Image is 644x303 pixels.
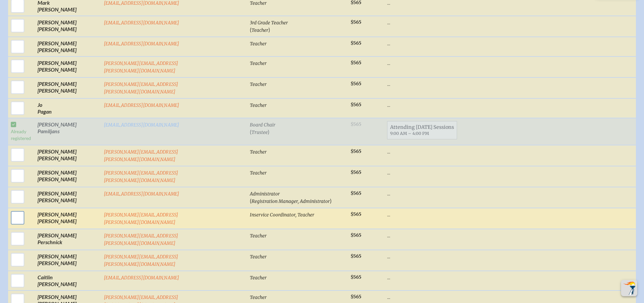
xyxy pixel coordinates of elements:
span: 9:00 AM – 4:00 PM [390,131,429,136]
span: $565 [351,294,361,300]
span: Inservice Coordinator, Teacher [250,212,314,218]
span: $565 [351,60,361,66]
a: [PERSON_NAME][EMAIL_ADDRESS][PERSON_NAME][DOMAIN_NAME] [104,170,178,183]
span: Board Chair [250,122,276,128]
span: $565 [351,102,361,108]
span: Teacher [250,61,267,66]
td: [PERSON_NAME] [PERSON_NAME] [35,77,101,98]
span: ( [250,197,252,204]
button: Scroll Top [621,280,637,296]
span: $565 [351,190,361,196]
td: [PERSON_NAME] [PERSON_NAME] [35,187,101,208]
span: Teacher [250,254,267,260]
td: [PERSON_NAME] Perschnick [35,229,101,250]
p: ... [387,253,510,260]
a: [PERSON_NAME][EMAIL_ADDRESS][PERSON_NAME][DOMAIN_NAME] [104,254,178,267]
span: 3rd Grade Teacher [250,20,288,26]
p: ... [387,294,510,300]
span: Administrator [250,191,280,197]
span: Teacher [250,81,267,87]
span: Registration Manager, Administrator [252,199,330,204]
p: ... [387,80,510,87]
span: $565 [351,40,361,46]
span: ) [268,129,269,135]
p: ... [387,274,510,281]
span: Trustee [252,130,268,135]
td: [PERSON_NAME] [PERSON_NAME] [35,250,101,271]
a: [EMAIL_ADDRESS][DOMAIN_NAME] [104,102,180,108]
span: $565 [351,148,361,154]
a: [PERSON_NAME][EMAIL_ADDRESS][PERSON_NAME][DOMAIN_NAME] [104,149,178,162]
span: Teacher [250,149,267,155]
a: [EMAIL_ADDRESS][DOMAIN_NAME] [104,20,180,26]
td: [PERSON_NAME] [PERSON_NAME] [35,37,101,56]
span: $565 [351,274,361,280]
a: [EMAIL_ADDRESS][DOMAIN_NAME] [104,275,180,281]
span: Teacher [250,0,267,6]
p: ... [387,211,510,218]
span: $565 [351,19,361,25]
span: ) [268,26,270,33]
td: [PERSON_NAME] [PERSON_NAME] [35,145,101,166]
p: ... [387,19,510,26]
td: [PERSON_NAME] [PERSON_NAME] [35,208,101,229]
td: [PERSON_NAME] [PERSON_NAME] [35,16,101,37]
span: ) [330,197,332,204]
p: ... [387,232,510,239]
p: ... [387,190,510,197]
span: $565 [351,211,361,217]
a: [PERSON_NAME][EMAIL_ADDRESS][PERSON_NAME][DOMAIN_NAME] [104,233,178,246]
a: [PERSON_NAME][EMAIL_ADDRESS][PERSON_NAME][DOMAIN_NAME] [104,212,178,225]
span: $565 [351,253,361,259]
p: ... [387,169,510,176]
span: Teacher [250,102,267,108]
span: Teacher [252,27,268,33]
span: Teacher [250,233,267,239]
span: Teacher [250,275,267,281]
a: [EMAIL_ADDRESS][DOMAIN_NAME] [104,122,180,128]
span: Attending [DATE] Sessions [387,123,457,138]
td: [PERSON_NAME] Pamiljans [35,118,101,145]
span: ( [250,26,252,33]
span: Teacher [250,295,267,300]
td: Caitlin [PERSON_NAME] [35,271,101,290]
span: Teacher [250,170,267,176]
p: ... [387,101,510,108]
td: [PERSON_NAME] [PERSON_NAME] [35,56,101,77]
a: [EMAIL_ADDRESS][DOMAIN_NAME] [104,41,180,47]
img: To the top [622,281,636,295]
p: ... [387,148,510,155]
td: Jo Pagan [35,98,101,118]
span: ( [250,129,252,135]
a: [PERSON_NAME][EMAIL_ADDRESS][PERSON_NAME][DOMAIN_NAME] [104,61,178,74]
span: $565 [351,169,361,175]
p: ... [387,40,510,47]
span: Teacher [250,41,267,47]
a: [EMAIL_ADDRESS][DOMAIN_NAME] [104,191,180,197]
p: ... [387,60,510,66]
span: $565 [351,81,361,87]
a: [PERSON_NAME][EMAIL_ADDRESS][PERSON_NAME][DOMAIN_NAME] [104,81,178,95]
a: [EMAIL_ADDRESS][DOMAIN_NAME] [104,0,180,6]
td: [PERSON_NAME] [PERSON_NAME] [35,166,101,187]
span: $565 [351,232,361,238]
